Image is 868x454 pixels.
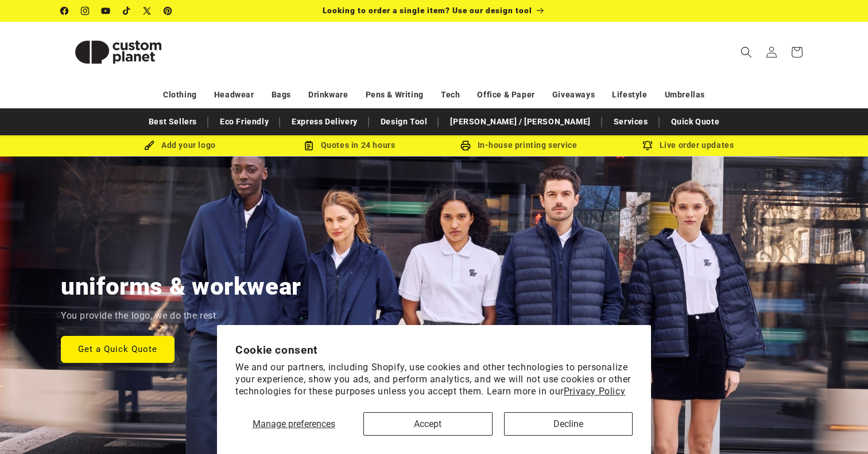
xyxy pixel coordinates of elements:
h2: uniforms & workwear [61,271,301,302]
a: Umbrellas [665,85,705,105]
a: Office & Paper [477,85,534,105]
a: Express Delivery [286,112,363,132]
h2: Cookie consent [235,343,633,357]
p: You provide the logo, we do the rest. [61,308,219,324]
a: Services [608,112,654,132]
button: Accept [363,412,493,436]
div: Quotes in 24 hours [265,138,434,152]
a: Get a Quick Quote [61,335,175,362]
button: Decline [504,412,633,436]
img: Order Updates Icon [304,140,314,151]
img: Custom Planet [61,26,176,78]
div: Live order updates [603,138,773,152]
span: Manage preferences [253,418,335,429]
a: Design Tool [375,112,433,132]
img: Brush Icon [144,140,154,151]
img: Order updates [642,140,653,151]
a: Tech [441,85,460,105]
div: In-house printing service [434,138,603,152]
p: We and our partners, including Shopify, use cookies and other technologies to personalize your ex... [235,362,633,397]
a: Best Sellers [143,112,203,132]
a: Lifestyle [612,85,647,105]
img: In-house printing [460,140,471,151]
a: Headwear [214,85,254,105]
a: [PERSON_NAME] / [PERSON_NAME] [444,112,596,132]
a: Clothing [163,85,197,105]
button: Manage preferences [235,412,352,436]
a: Pens & Writing [366,85,424,105]
span: Looking to order a single item? Use our design tool [323,6,532,15]
a: Eco Friendly [214,112,274,132]
a: Privacy Policy [564,386,625,397]
a: Quick Quote [665,112,726,132]
a: Bags [272,85,291,105]
div: Add your logo [95,138,265,152]
a: Giveaways [552,85,595,105]
iframe: Chat Widget [811,399,868,454]
a: Drinkware [308,85,348,105]
a: Custom Planet [57,22,180,82]
summary: Search [734,40,759,65]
